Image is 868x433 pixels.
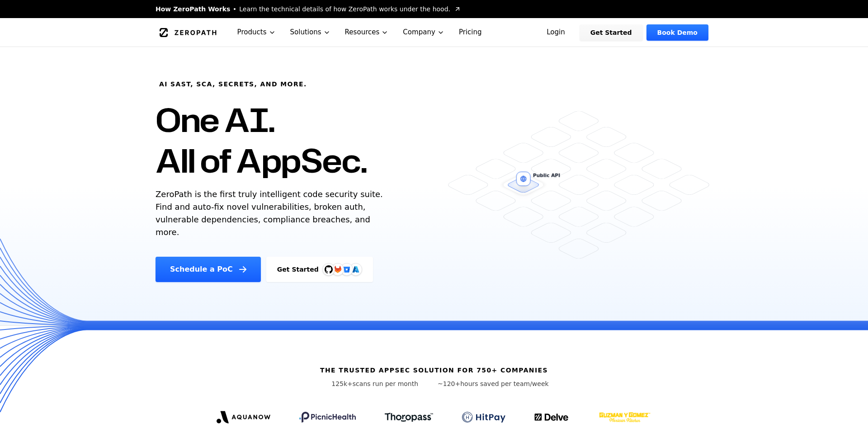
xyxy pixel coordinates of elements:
button: Company [396,18,452,47]
a: Get StartedGitHubGitLabAzure [266,257,373,282]
button: Products [230,18,283,47]
h6: The trusted AppSec solution for 750+ companies [320,366,548,375]
button: Resources [338,18,396,47]
a: Pricing [452,18,489,47]
span: 125k+ [331,380,353,387]
img: Thoropass [385,413,433,422]
a: Login [536,24,576,41]
span: ~120+ [438,380,460,387]
a: Get Started [580,24,643,41]
h1: One AI. All of AppSec. [156,99,367,181]
button: Solutions [283,18,338,47]
img: Azure [352,266,359,273]
img: GitHub [325,265,333,273]
p: scans run per month [319,379,430,388]
svg: Bitbucket [342,264,352,274]
span: How ZeroPath Works [156,5,230,14]
p: hours saved per team/week [438,379,549,388]
a: Schedule a PoC [156,257,261,282]
nav: Global [145,18,723,47]
a: How ZeroPath WorksLearn the technical details of how ZeroPath works under the hood. [156,5,461,14]
h6: AI SAST, SCA, Secrets, and more. [159,80,307,89]
img: GitLab [329,260,347,278]
img: GYG [598,406,651,428]
a: Book Demo [646,24,708,41]
span: Learn the technical details of how ZeroPath works under the hood. [239,5,450,14]
p: ZeroPath is the first truly intelligent code security suite. Find and auto-fix novel vulnerabilit... [156,188,387,239]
